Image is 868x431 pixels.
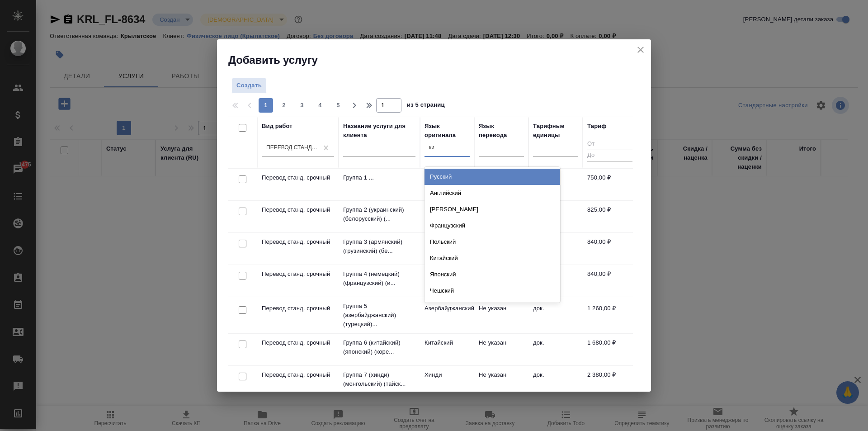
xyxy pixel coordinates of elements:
[474,366,528,398] td: Не указан
[420,366,474,398] td: Хинди
[583,169,637,200] td: 750,00 ₽
[425,201,560,218] div: [PERSON_NAME]
[479,122,524,140] div: Язык перевода
[420,233,474,265] td: Армянский
[262,237,334,246] p: Перевод станд. срочный
[528,334,583,365] td: док.
[587,150,632,161] input: До
[343,173,415,182] p: Группа 1 ...
[587,139,632,150] input: От
[420,334,474,365] td: Китайский
[425,185,560,201] div: Английский
[533,122,578,140] div: Тарифные единицы
[313,101,327,110] span: 4
[474,299,528,331] td: Не указан
[331,98,345,113] button: 5
[343,370,415,388] p: Группа 7 (хинди) (монгольский) (тайск...
[425,169,560,185] div: Русский
[474,334,528,365] td: Не указан
[228,53,651,67] h2: Добавить услугу
[262,338,334,347] p: Перевод станд. срочный
[277,101,291,110] span: 2
[343,338,415,356] p: Группа 6 (китайский) (японский) (коре...
[262,270,334,279] p: Перевод станд. срочный
[583,265,637,297] td: 840,00 ₽
[587,122,607,131] div: Тариф
[583,233,637,265] td: 840,00 ₽
[343,122,415,140] div: Название услуги для клиента
[277,98,291,113] button: 2
[583,334,637,365] td: 1 680,00 ₽
[420,265,474,297] td: [PERSON_NAME]
[266,144,319,152] div: Перевод станд. срочный
[313,98,327,113] button: 4
[528,366,583,398] td: док.
[528,299,583,331] td: док.
[295,98,309,113] button: 3
[634,43,647,57] button: close
[262,205,334,214] p: Перевод станд. срочный
[583,366,637,398] td: 2 380,00 ₽
[425,122,470,140] div: Язык оригинала
[262,173,334,182] p: Перевод станд. срочный
[343,270,415,288] p: Группа 4 (немецкий) (французский) (и...
[583,299,637,331] td: 1 260,00 ₽
[407,99,445,113] span: из 5 страниц
[343,237,415,256] p: Группа 3 (армянский) (грузинский) (бе...
[425,283,560,299] div: Чешский
[425,218,560,234] div: Французский
[295,101,309,110] span: 3
[231,78,267,94] button: Создать
[262,304,334,313] p: Перевод станд. срочный
[262,370,334,379] p: Перевод станд. срочный
[425,266,560,283] div: Японский
[420,169,474,200] td: Английский
[420,201,474,232] td: Украинский
[236,81,262,91] span: Создать
[425,234,560,250] div: Польский
[425,250,560,266] div: Китайский
[343,205,415,223] p: Группа 2 (украинский) (белорусский) (...
[425,299,560,315] div: Сербский
[331,101,345,110] span: 5
[583,201,637,232] td: 825,00 ₽
[343,302,415,329] p: Группа 5 (азербайджанский) (турецкий)...
[262,122,292,131] div: Вид работ
[420,299,474,331] td: Азербайджанский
